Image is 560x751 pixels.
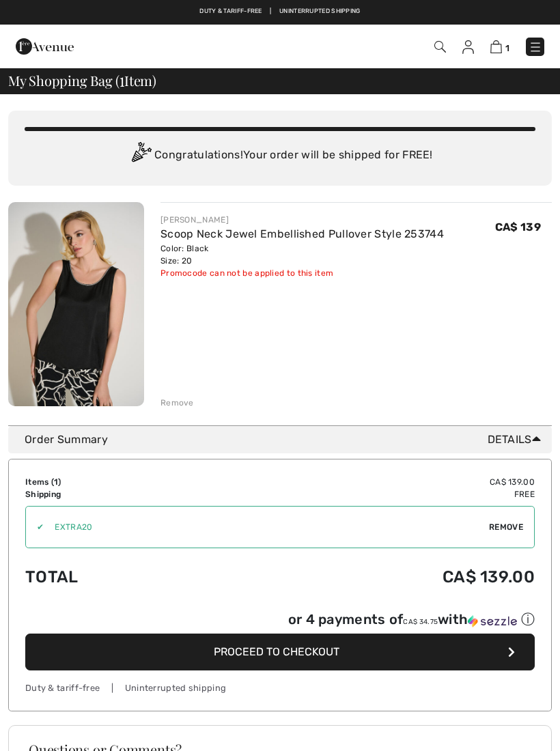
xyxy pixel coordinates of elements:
span: 1 [505,43,509,53]
div: ✔ [26,521,44,533]
span: 1 [54,477,58,487]
img: 1ère Avenue [16,33,74,60]
img: Menu [529,40,542,54]
img: Shopping Bag [490,40,502,53]
div: Promocode can not be applied to this item [160,267,444,279]
span: Remove [489,521,523,533]
img: Congratulation2.svg [127,142,154,169]
span: My Shopping Bag ( Item) [8,74,156,87]
span: Proceed to Checkout [214,645,339,658]
span: Details [488,431,546,448]
a: 1 [490,38,509,55]
span: CA$ 34.75 [403,618,438,626]
div: Remove [160,397,194,409]
span: 1 [120,70,124,88]
div: or 4 payments ofCA$ 34.75withSezzle Click to learn more about Sezzle [25,610,535,634]
input: Promo code [44,507,489,548]
img: Search [434,41,446,53]
td: Shipping [25,488,211,500]
img: My Info [462,40,474,54]
td: Items ( ) [25,476,211,488]
a: Scoop Neck Jewel Embellished Pullover Style 253744 [160,227,444,240]
a: 1ère Avenue [16,39,74,52]
img: Scoop Neck Jewel Embellished Pullover Style 253744 [8,202,144,406]
td: Total [25,554,211,600]
td: CA$ 139.00 [211,554,535,600]
div: Congratulations! Your order will be shipped for FREE! [25,142,535,169]
img: Sezzle [468,615,517,627]
span: CA$ 139 [495,221,541,233]
div: or 4 payments of with [288,610,535,629]
div: Duty & tariff-free | Uninterrupted shipping [25,681,535,694]
td: Free [211,488,535,500]
button: Proceed to Checkout [25,634,535,670]
div: Color: Black Size: 20 [160,242,444,267]
div: Order Summary [25,431,546,448]
td: CA$ 139.00 [211,476,535,488]
div: [PERSON_NAME] [160,214,444,226]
